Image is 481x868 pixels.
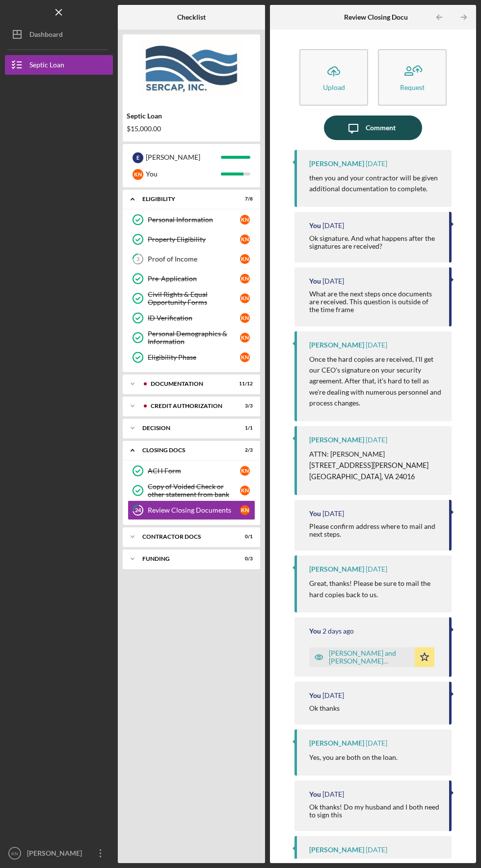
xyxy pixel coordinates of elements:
b: Checklist [177,13,206,21]
div: Personal Demographics & Information [148,330,240,346]
div: You [309,510,321,518]
div: K N [240,486,250,495]
div: [PERSON_NAME] [309,739,364,747]
b: Review Closing Documents [344,13,427,21]
div: K N [240,505,250,515]
button: Septic Loan [5,55,113,75]
time: 2025-10-14 15:56 [322,510,344,518]
div: ID Verification [148,314,240,322]
div: K N [240,254,250,264]
div: Septic Loan [127,112,256,120]
div: 0 / 1 [235,534,253,540]
p: Great, thanks! Please be sure to mail the hard copies back to us. [309,578,442,600]
tspan: 3 [136,256,139,262]
div: Decision [142,425,228,431]
div: 0 / 3 [235,556,253,562]
tspan: 24 [135,507,141,514]
a: Property EligibilityKN [128,230,255,249]
text: KN [11,851,18,856]
time: 2025-10-14 16:05 [322,222,344,230]
div: E [133,152,143,163]
div: Ok thanks [309,704,340,712]
div: K N [240,352,250,362]
time: 2025-10-14 15:57 [366,436,387,444]
time: 2025-10-09 19:38 [366,739,387,747]
div: Property Eligibility [148,235,240,243]
div: 7 / 8 [235,196,253,202]
div: CREDIT AUTHORIZATION [151,403,228,409]
div: Pre-Application [148,275,240,283]
div: Review Closing Documents [148,506,240,514]
div: [PERSON_NAME] [25,843,88,866]
div: 1 / 1 [235,425,253,431]
button: Request [378,49,447,106]
div: ACH Form [148,467,240,475]
div: Proof of Income [148,255,240,263]
div: K N [133,169,143,180]
p: Yes, you are both on the loan. [309,752,398,763]
time: 2025-10-14 16:04 [322,277,344,285]
time: 2025-10-09 19:25 [366,846,387,854]
div: Civil Rights & Equal Opportunity Forms [148,290,240,306]
div: You [146,166,221,182]
div: Upload [323,84,345,91]
div: Septic Loan [29,55,64,77]
div: [PERSON_NAME] [309,341,364,349]
div: Contractor Docs [142,534,228,540]
time: 2025-10-09 19:39 [322,692,344,699]
time: 2025-10-13 13:54 [322,627,354,635]
div: K N [240,333,250,343]
div: Ok signature. And what happens after the signatures are received? [309,234,439,250]
button: Upload [299,49,368,106]
a: ACH FormKN [128,461,255,481]
div: K N [240,215,250,225]
div: Personal Information [148,216,240,224]
div: [PERSON_NAME] [309,436,364,444]
button: Comment [324,116,422,140]
div: Please confirm address where to mail and next steps. [309,522,439,538]
div: You [309,277,321,285]
div: Eligibility [142,196,228,202]
div: You [309,692,321,699]
a: 3Proof of IncomeKN [128,249,255,269]
div: 2 / 3 [235,447,253,453]
div: [PERSON_NAME] [309,565,364,573]
div: Eligibility Phase [148,353,240,361]
div: Request [400,84,425,91]
div: Comment [366,116,396,140]
div: Funding [142,556,228,562]
div: Copy of Voided Check or other statement from bank [148,483,240,498]
time: 2025-10-09 19:38 [322,790,344,798]
div: You [309,627,321,635]
p: ATTN: [PERSON_NAME] [309,449,428,460]
time: 2025-10-14 15:57 [366,341,387,349]
a: Pre-ApplicationKN [128,269,255,289]
div: You [309,222,321,230]
a: ID VerificationKN [128,308,255,328]
img: Product logo [123,39,260,98]
a: Personal Demographics & InformationKN [128,328,255,347]
div: You [309,790,321,798]
a: Civil Rights & Equal Opportunity FormsKN [128,289,255,308]
a: Copy of Voided Check or other statement from bankKN [128,481,255,500]
div: K N [240,293,250,303]
a: 24Review Closing DocumentsKN [128,500,255,520]
time: 2025-10-14 17:57 [366,160,387,168]
div: [PERSON_NAME] [309,160,364,168]
button: [PERSON_NAME] and [PERSON_NAME] SERCAP Loan Documents.pdf [309,647,434,667]
div: CLOSING DOCS [142,447,228,453]
div: What are the next steps once documents are received. This question is outside of the time frame [309,290,439,314]
div: K N [240,274,250,284]
p: Once the hard copies are received, I'll get our CEO's signature on your security agreement. After... [309,354,442,409]
a: Eligibility PhaseKN [128,347,255,367]
div: K N [240,466,250,476]
button: Dashboard [5,25,113,44]
time: 2025-10-14 15:47 [366,565,387,573]
button: KN[PERSON_NAME] [5,843,113,863]
div: Documentation [151,381,228,387]
div: Dashboard [29,25,63,47]
div: [PERSON_NAME] and [PERSON_NAME] SERCAP Loan Documents.pdf [329,649,410,665]
div: Ok thanks! Do my husband and I both need to sign this [309,803,439,819]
